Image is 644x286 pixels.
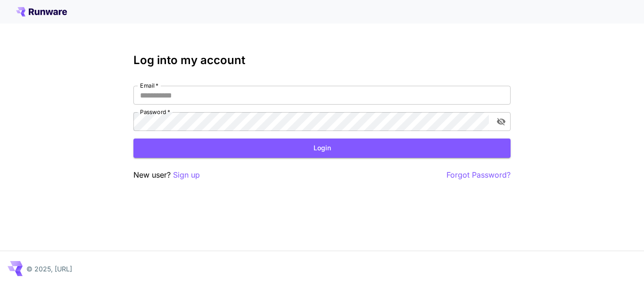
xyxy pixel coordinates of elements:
[140,108,170,116] label: Password
[133,139,511,158] button: Login
[493,113,510,130] button: toggle password visibility
[133,54,511,67] h3: Log into my account
[133,169,200,181] p: New user?
[446,169,511,181] button: Forgot Password?
[26,264,72,274] p: © 2025, [URL]
[173,169,200,181] button: Sign up
[140,82,158,90] label: Email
